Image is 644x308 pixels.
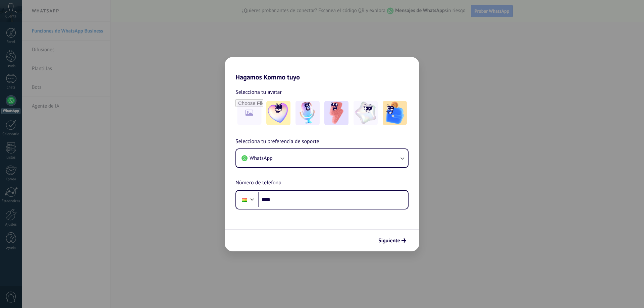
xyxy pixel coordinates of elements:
h2: Hagamos Kommo tuyo [225,57,419,81]
span: Selecciona tu avatar [235,88,282,97]
span: WhatsApp [250,155,273,162]
span: Selecciona tu preferencia de soporte [235,137,319,146]
div: Bolivia: + 591 [238,193,251,207]
img: -2.jpeg [296,101,320,125]
img: -4.jpeg [354,101,378,125]
button: WhatsApp [236,149,408,167]
span: Siguiente [378,238,400,243]
img: -5.jpeg [383,101,407,125]
span: Número de teléfono [235,179,281,187]
img: -1.jpeg [266,101,290,125]
img: -3.jpeg [324,101,348,125]
button: Siguiente [375,235,409,246]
